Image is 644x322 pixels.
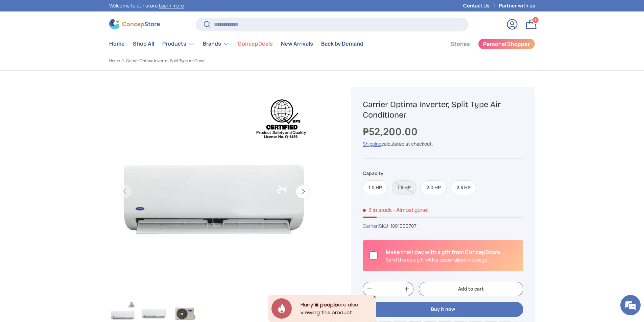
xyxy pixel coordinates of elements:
[109,19,160,29] img: ConcepStore
[321,37,363,50] a: Back by Demand
[238,37,273,50] a: ConcepDeals
[159,2,184,9] a: Learn more
[363,140,523,147] div: calculated at checkout.
[363,125,419,138] strong: ₱52,200.00
[478,39,535,49] a: Personal Shopper
[109,58,335,64] nav: Breadcrumbs
[133,37,154,50] a: Shop All
[499,2,535,9] a: Partner with us
[392,180,416,195] label: Sold out
[109,59,120,63] a: Home
[373,295,376,298] div: Close
[109,37,363,51] nav: Primary
[434,37,535,51] nav: Secondary
[109,2,184,9] p: Welcome to our store.
[393,206,429,214] p: - Almost gone!
[39,85,93,153] span: We're online!
[451,38,470,51] a: Stories
[419,282,523,296] button: Add to cart
[111,3,127,20] div: Minimize live chat window
[35,38,114,47] div: Chat with us now
[363,141,381,147] a: Shipping
[199,37,234,51] summary: Brands
[3,184,129,208] textarea: Type your message and hit 'Enter'
[158,37,199,51] summary: Products
[369,251,378,259] input: Is this a gift?
[363,170,383,177] legend: Capacity
[390,223,416,229] span: 1801000707
[483,41,530,47] span: Personal Shopper
[363,302,523,317] button: Buy it now
[126,59,207,63] a: Carrier Optima Inverter, Split Type Air Conditioner
[363,223,378,229] a: Carrier
[378,223,416,229] span: |
[363,206,392,214] span: 3 in stock
[386,248,502,263] div: Is this a gift?
[363,99,523,120] h1: Carrier Optima Inverter, Split Type Air Conditioner
[109,37,125,50] a: Home
[281,37,313,50] a: New Arrivals
[534,17,536,22] span: 1
[463,2,499,9] a: Contact Us
[379,223,389,229] span: SKU:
